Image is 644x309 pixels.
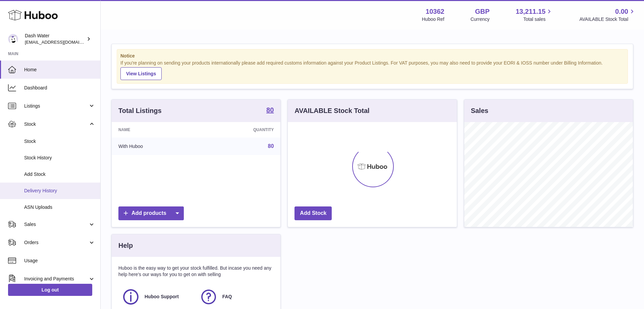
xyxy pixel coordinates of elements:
[222,294,232,300] span: FAQ
[422,16,444,23] div: Huboo Ref
[24,67,95,73] span: Home
[24,204,95,210] span: ASN Uploads
[579,7,636,23] a: 0.00 AVAILABLE Stock Total
[118,265,274,278] p: Huboo is the easy way to get your stock fulfilled. But incase you need any help here's our ways f...
[24,155,95,161] span: Stock History
[24,239,88,246] span: Orders
[25,33,85,45] div: Dash Water
[25,39,99,45] span: [EMAIL_ADDRESS][DOMAIN_NAME]
[24,103,88,109] span: Listings
[24,85,95,91] span: Dashboard
[118,206,184,220] a: Add products
[24,121,88,127] span: Stock
[426,7,444,16] strong: 10362
[112,122,201,138] th: Name
[24,276,88,282] span: Invoicing and Payments
[471,106,488,115] h3: Sales
[8,284,92,296] a: Log out
[24,221,88,228] span: Sales
[120,60,624,80] div: If you're planning on sending your products internationally please add required customs informati...
[471,16,490,23] div: Currency
[112,138,201,155] td: With Huboo
[120,67,162,80] a: View Listings
[516,7,545,16] span: 13,211.15
[294,206,332,220] a: Add Stock
[523,16,553,23] span: Total sales
[24,171,95,178] span: Add Stock
[24,258,95,264] span: Usage
[24,138,95,145] span: Stock
[201,122,281,138] th: Quantity
[266,107,274,113] strong: 80
[615,7,628,16] span: 0.00
[118,241,133,250] h3: Help
[8,34,18,44] img: orders@dash-water.com
[145,294,179,300] span: Huboo Support
[475,7,489,16] strong: GBP
[266,107,274,115] a: 80
[118,106,162,115] h3: Total Listings
[24,188,95,194] span: Delivery History
[200,288,271,306] a: FAQ
[294,106,369,115] h3: AVAILABLE Stock Total
[516,7,553,23] a: 13,211.15 Total sales
[122,288,193,306] a: Huboo Support
[579,16,636,23] span: AVAILABLE Stock Total
[120,53,624,59] strong: Notice
[268,143,274,149] a: 80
